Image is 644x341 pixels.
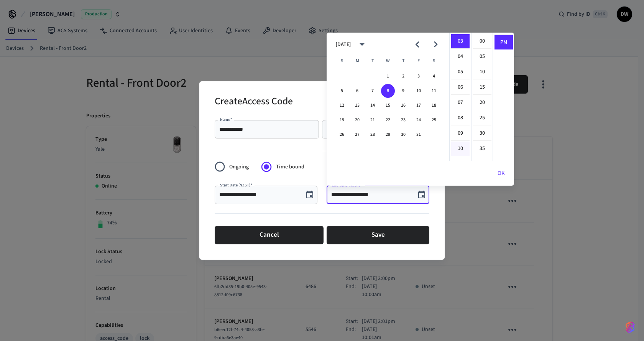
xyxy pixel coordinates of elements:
button: 20 [350,113,364,127]
button: 29 [381,128,395,142]
li: 30 minutes [473,126,491,141]
li: 15 minutes [473,80,491,95]
button: Next month [427,35,445,53]
button: Choose date, selected date is Oct 8, 2025 [414,187,429,203]
button: 6 [350,84,364,98]
li: 4 hours [451,49,470,64]
li: 5 hours [451,65,470,79]
img: SeamLogoGradient.69752ec5.svg [626,321,635,333]
button: 2 [396,69,410,83]
li: 3 hours [451,34,470,49]
button: 31 [412,128,426,142]
button: Choose date, selected date is Oct 6, 2025 [302,187,317,203]
button: 11 [427,84,441,98]
li: 40 minutes [473,157,491,171]
button: 1 [381,69,395,83]
li: 35 minutes [473,142,491,156]
button: Previous month [408,35,426,53]
li: 0 minutes [473,34,491,49]
li: 7 hours [451,96,470,110]
button: 26 [335,128,349,142]
li: 10 minutes [473,65,491,79]
button: 19 [335,113,349,127]
li: 20 minutes [473,96,491,110]
button: 3 [412,69,426,83]
button: calendar view is open, switch to year view [353,35,371,53]
span: Thursday [396,53,410,69]
button: 18 [427,99,441,112]
button: 22 [381,113,395,127]
ul: Select hours [450,33,471,161]
button: 28 [366,128,379,142]
button: 5 [335,84,349,98]
li: 5 minutes [473,49,491,64]
label: End Date (NZST) [332,182,362,188]
label: Start Date (NZST) [220,182,252,188]
button: OK [488,164,514,183]
button: 27 [350,128,364,142]
span: Ongoing [229,163,249,171]
button: Cancel [215,226,324,244]
span: Time bound [276,163,304,171]
h2: Create Access Code [215,91,293,114]
li: 9 hours [451,126,470,141]
button: 16 [396,99,410,112]
li: 8 hours [451,111,470,125]
span: Monday [350,53,364,69]
button: 4 [427,69,441,83]
button: 23 [396,113,410,127]
button: 7 [366,84,379,98]
button: 21 [366,113,379,127]
li: 11 hours [451,157,470,171]
ul: Select meridiem [493,33,514,161]
label: Name [220,117,232,122]
button: 24 [412,113,426,127]
li: 10 hours [451,142,470,156]
button: 25 [427,113,441,127]
ul: Select minutes [471,33,493,161]
li: 6 hours [451,80,470,95]
button: 9 [396,84,410,98]
button: 8 [381,84,395,98]
li: PM [495,35,513,49]
span: Tuesday [366,53,379,69]
button: 15 [381,99,395,112]
span: Friday [412,53,426,69]
button: 30 [396,128,410,142]
span: Wednesday [381,53,395,69]
button: 14 [366,99,379,112]
button: 13 [350,99,364,112]
button: 12 [335,99,349,112]
button: Save [327,226,429,244]
span: Saturday [427,53,441,69]
li: 25 minutes [473,111,491,125]
button: 17 [412,99,426,112]
span: Sunday [335,53,349,69]
button: 10 [412,84,426,98]
div: [DATE] [336,41,351,49]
